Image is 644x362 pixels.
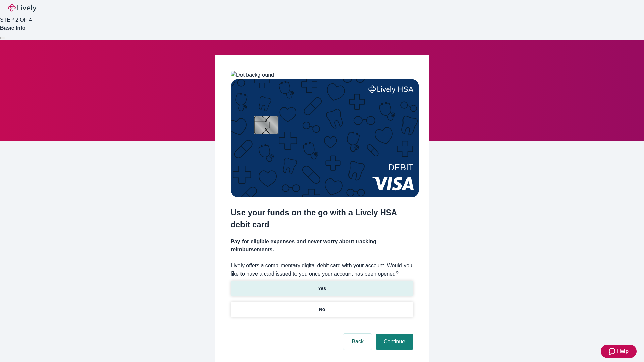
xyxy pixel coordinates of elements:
[319,306,325,313] p: No
[609,347,617,355] svg: Zendesk support icon
[231,206,413,231] h2: Use your funds on the go with a Lively HSA debit card
[231,71,274,79] img: Dot background
[617,347,629,355] span: Help
[231,302,413,317] button: No
[376,334,413,350] button: Continue
[601,345,637,358] button: Zendesk support iconHelp
[231,281,413,296] button: Yes
[8,4,36,12] img: Lively
[231,238,413,254] h4: Pay for eligible expenses and never worry about tracking reimbursements.
[318,285,326,292] p: Yes
[343,334,372,350] button: Back
[231,262,413,278] label: Lively offers a complimentary digital debit card with your account. Would you like to have a card...
[231,79,419,197] img: Debit card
